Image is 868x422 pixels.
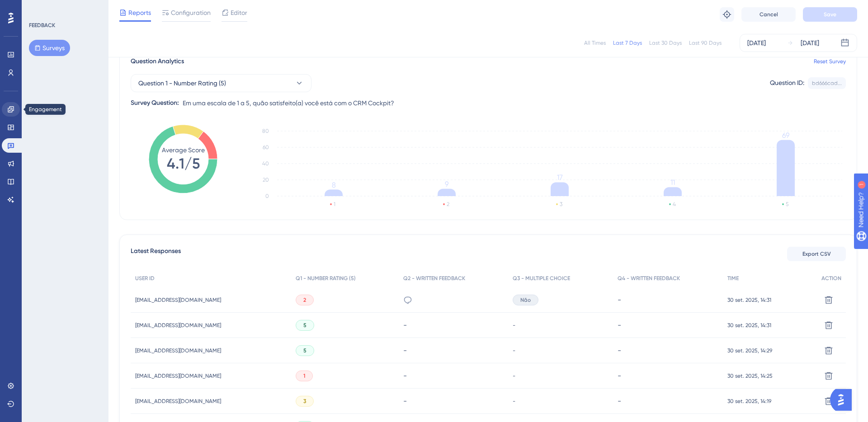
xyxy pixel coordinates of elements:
[131,98,179,108] div: Survey Question:
[618,275,680,282] span: Q4 - WRITTEN FEEDBACK
[131,56,184,67] span: Question Analytics
[447,201,449,207] text: 2
[812,80,842,87] div: bd666cad...
[513,347,515,354] span: -
[689,39,722,47] div: Last 90 Days
[613,39,642,47] div: Last 7 Days
[584,39,606,47] div: All Times
[334,201,335,207] text: 1
[263,177,269,183] tspan: 20
[183,98,394,108] span: Em uma escala de 1 a 5, quão satisfeito(a) você está com o CRM Cockpit?
[162,146,205,154] tspan: Average Score
[445,180,448,188] tspan: 9
[135,322,221,329] span: [EMAIL_ADDRESS][DOMAIN_NAME]
[265,193,269,199] tspan: 0
[332,181,336,189] tspan: 8
[618,346,718,355] div: -
[263,144,269,150] tspan: 60
[673,201,676,207] text: 4
[231,7,247,18] span: Editor
[403,397,504,405] div: -
[814,58,846,65] a: Reset Survey
[727,347,772,354] span: 30 set. 2025, 14:29
[520,296,531,304] span: Não
[770,77,804,89] div: Question ID:
[403,371,504,380] div: -
[513,372,515,380] span: -
[786,201,788,207] text: 5
[262,128,269,134] tspan: 80
[759,11,778,18] span: Cancel
[135,347,221,354] span: [EMAIL_ADDRESS][DOMAIN_NAME]
[303,322,307,329] span: 5
[557,173,563,182] tspan: 17
[403,346,504,355] div: -
[131,74,311,92] button: Question 1 - Number Rating (5)
[803,7,857,22] button: Save
[787,247,846,261] button: Export CSV
[29,40,70,56] button: Surveys
[741,7,796,22] button: Cancel
[303,296,306,304] span: 2
[513,322,515,329] span: -
[303,347,307,354] span: 5
[618,295,718,304] div: -
[727,275,739,282] span: TIME
[727,322,771,329] span: 30 set. 2025, 14:31
[830,386,857,413] iframe: UserGuiding AI Assistant Launcher
[296,275,356,282] span: Q1 - NUMBER RATING (5)
[403,275,465,282] span: Q2 - WRITTEN FEEDBACK
[782,131,789,140] tspan: 69
[303,398,306,405] span: 3
[135,398,221,405] span: [EMAIL_ADDRESS][DOMAIN_NAME]
[824,11,836,18] span: Save
[29,22,55,29] div: FEEDBACK
[167,155,200,172] tspan: 4.1/5
[801,38,819,48] div: [DATE]
[131,246,181,262] span: Latest Responses
[649,39,682,47] div: Last 30 Days
[727,296,771,304] span: 30 set. 2025, 14:31
[727,372,773,380] span: 30 set. 2025, 14:25
[135,275,155,282] span: USER ID
[618,321,718,329] div: -
[618,371,718,380] div: -
[135,372,221,380] span: [EMAIL_ADDRESS][DOMAIN_NAME]
[618,397,718,405] div: -
[63,5,66,12] div: 1
[128,7,151,18] span: Reports
[262,160,269,167] tspan: 40
[670,178,675,187] tspan: 11
[403,321,504,329] div: -
[21,2,57,13] span: Need Help?
[560,201,562,207] text: 3
[138,78,226,89] span: Question 1 - Number Rating (5)
[727,398,771,405] span: 30 set. 2025, 14:19
[821,275,841,282] span: ACTION
[802,250,831,258] span: Export CSV
[747,38,766,48] div: [DATE]
[513,398,515,405] span: -
[135,296,221,304] span: [EMAIL_ADDRESS][DOMAIN_NAME]
[171,7,211,18] span: Configuration
[303,372,305,380] span: 1
[513,275,570,282] span: Q3 - MULTIPLE CHOICE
